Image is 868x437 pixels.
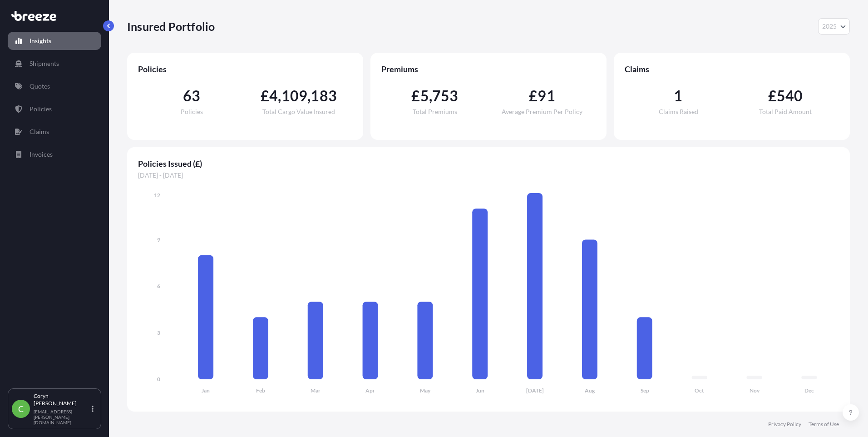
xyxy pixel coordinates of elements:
[777,89,803,103] span: 540
[157,236,160,243] tspan: 9
[183,89,200,103] span: 63
[818,18,850,35] button: Year Selector
[18,404,24,413] span: C
[8,77,101,95] a: Quotes
[432,89,459,103] span: 753
[695,387,704,394] tspan: Oct
[157,329,160,336] tspan: 3
[413,109,457,115] span: Total Premiums
[411,89,420,103] span: £
[8,55,101,73] a: Shipments
[30,59,59,68] p: Shipments
[30,150,53,159] p: Invoices
[659,109,698,115] span: Claims Raised
[420,387,431,394] tspan: May
[30,127,49,136] p: Claims
[538,89,555,103] span: 91
[30,36,51,45] p: Insights
[804,387,814,394] tspan: Dec
[585,387,595,394] tspan: Aug
[8,123,101,141] a: Claims
[365,387,375,394] tspan: Apr
[181,109,203,115] span: Policies
[759,109,812,115] span: Total Paid Amount
[154,192,160,199] tspan: 12
[750,387,760,394] tspan: Nov
[625,64,839,74] span: Claims
[34,409,90,425] p: [EMAIL_ADDRESS][PERSON_NAME][DOMAIN_NAME]
[529,89,538,103] span: £
[269,89,278,103] span: 4
[202,387,210,394] tspan: Jan
[8,32,101,50] a: Insights
[502,109,582,115] span: Average Premium Per Policy
[256,387,265,394] tspan: Feb
[138,158,839,169] span: Policies Issued (£)
[381,64,596,74] span: Premiums
[641,387,649,394] tspan: Sep
[476,387,484,394] tspan: Jun
[307,89,311,103] span: ,
[8,145,101,164] a: Invoices
[30,82,50,91] p: Quotes
[526,387,544,394] tspan: [DATE]
[768,89,777,103] span: £
[311,387,321,394] tspan: Mar
[262,109,335,115] span: Total Cargo Value Insured
[768,421,801,428] a: Privacy Policy
[138,171,839,180] span: [DATE] - [DATE]
[261,89,269,103] span: £
[822,22,837,31] span: 2025
[30,104,52,114] p: Policies
[157,376,160,382] tspan: 0
[420,89,429,103] span: 5
[278,89,281,103] span: ,
[674,89,682,103] span: 1
[809,421,839,428] a: Terms of Use
[127,19,215,34] p: Insured Portfolio
[429,89,432,103] span: ,
[138,64,352,74] span: Policies
[157,283,160,289] tspan: 6
[311,89,337,103] span: 183
[281,89,308,103] span: 109
[34,392,90,407] p: Coryn [PERSON_NAME]
[8,100,101,118] a: Policies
